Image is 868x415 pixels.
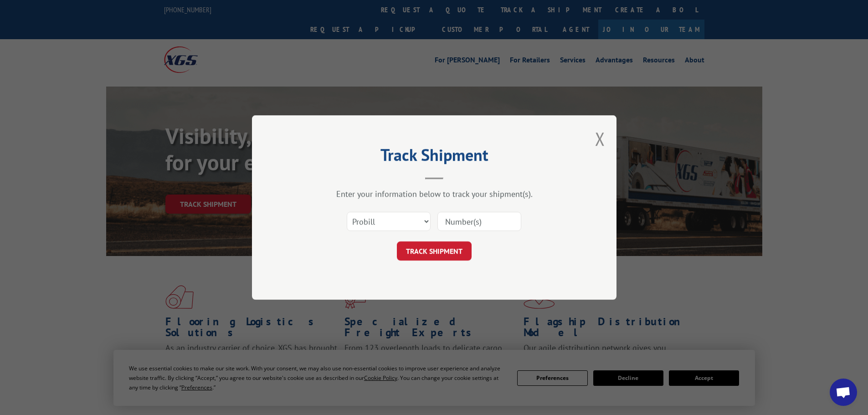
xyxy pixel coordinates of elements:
input: Number(s) [437,212,521,231]
button: TRACK SHIPMENT [397,241,472,261]
div: Enter your information below to track your shipment(s). [298,189,571,199]
h2: Track Shipment [298,149,571,166]
div: Open chat [830,379,857,406]
button: Close modal [595,127,605,151]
